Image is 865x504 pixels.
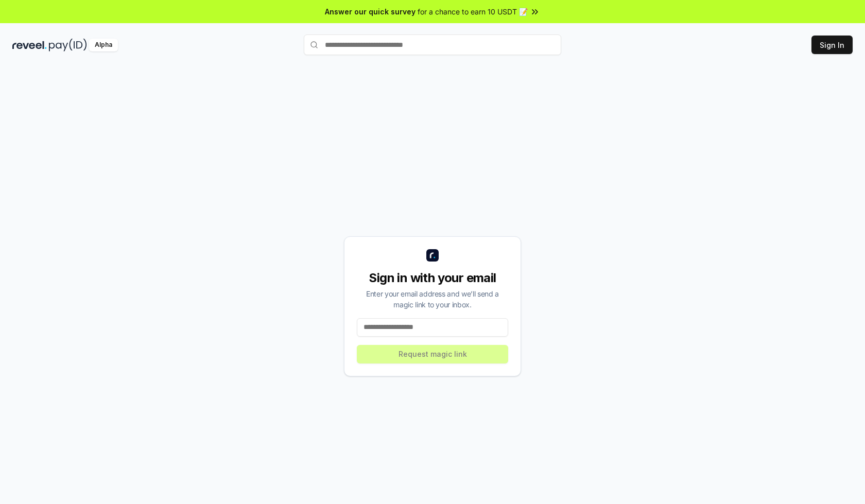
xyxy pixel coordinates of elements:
[811,36,853,54] button: Sign In
[426,249,439,262] img: logo_small
[357,288,508,310] div: Enter your email address and we’ll send a magic link to your inbox.
[357,270,508,286] div: Sign in with your email
[12,39,47,51] img: reveel_dark
[325,6,416,17] span: Answer our quick survey
[89,39,118,51] div: Alpha
[49,39,87,51] img: pay_id
[418,6,528,17] span: for a chance to earn 10 USDT 📝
